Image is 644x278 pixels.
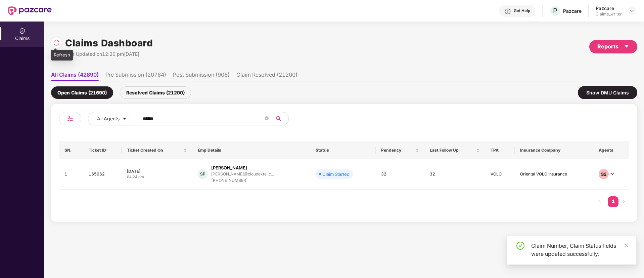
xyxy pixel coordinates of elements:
[622,199,626,203] span: right
[66,115,74,123] img: svg+xml;base64,PHN2ZyB4bWxucz0iaHR0cDovL3d3dy53My5vcmcvMjAwMC9zdmciIHdpZHRoPSIyNCIgaGVpZ2h0PSIyNC...
[608,196,618,206] a: 1
[596,11,622,17] div: Claims_writer
[65,36,153,50] h1: Claims Dashboard
[211,172,274,176] div: [PERSON_NAME]@cloudextel.c...
[19,28,26,34] img: svg+xml;base64,PHN2ZyBpZD0iQ2xhaW0iIHhtbG5zPSJodHRwOi8vd3d3LnczLm9yZy8yMDAwL3N2ZyIgd2lkdGg9IjIwIi...
[516,242,524,250] span: check-circle
[122,141,192,159] th: Ticket Created On
[504,8,511,15] img: svg+xml;base64,PHN2ZyBpZD0iSGVscC0zMngzMiIgeG1sbnM9Imh0dHA6Ly93d3cudzMub3JnLzIwMDAvc3ZnIiB3aWR0aD...
[65,50,153,58] div: Last Updated on 12:20 pm[DATE]
[127,168,187,174] div: [DATE]
[376,159,424,190] td: 32
[593,141,629,159] th: Agents
[596,5,622,11] div: Pazcare
[122,116,127,122] span: caret-down
[598,199,602,203] span: left
[310,141,375,159] th: Status
[599,169,609,179] div: SS
[59,159,83,190] td: 1
[322,171,350,177] div: Claim Started
[272,116,285,121] span: search
[51,50,73,61] div: Refresh
[485,159,515,190] td: VOLO
[514,8,530,13] div: Get Help
[272,112,289,125] button: search
[629,8,635,13] img: svg+xml;base64,PHN2ZyBpZD0iRHJvcGRvd24tMzJ4MzIiIHhtbG5zPSJodHRwOi8vd3d3LnczLm9yZy8yMDAwL3N2ZyIgd2...
[83,141,122,159] th: Ticket ID
[173,71,230,81] li: Post Submission (906)
[608,196,618,207] li: 1
[88,112,141,125] button: All Agentscaret-down
[610,172,614,176] span: down
[51,86,113,99] div: Open Claims (21690)
[485,141,515,159] th: TPA
[618,196,629,207] li: Next Page
[8,6,52,15] img: New Pazcare Logo
[594,196,605,207] button: left
[515,141,593,159] th: Insurance Company
[265,116,269,122] span: close-circle
[624,243,629,248] span: close
[430,148,475,153] span: Last Follow Up
[127,174,187,180] div: 04:24 pm
[127,148,182,153] span: Ticket Created On
[618,196,629,207] button: right
[515,159,593,190] td: Oriental VOLO Insurance
[381,148,414,153] span: Pendency
[597,42,629,51] div: Reports
[376,141,424,159] th: Pendency
[594,196,605,207] li: Previous Page
[51,71,99,81] li: All Claims (42890)
[105,71,166,81] li: Pre Submission (20784)
[211,165,247,171] div: [PERSON_NAME]
[424,159,485,190] td: 32
[97,115,120,122] span: All Agents
[578,86,637,99] div: Show DMU Claims
[424,141,485,159] th: Last Follow Up
[265,116,269,120] span: close-circle
[563,8,582,14] div: Pazcare
[59,141,83,159] th: SN.
[553,7,557,15] span: P
[120,86,191,99] div: Resolved Claims (21200)
[624,44,629,49] span: caret-down
[53,39,60,46] img: svg+xml;base64,PHN2ZyBpZD0iUmVsb2FkLTMyeDMyIiB4bWxucz0iaHR0cDovL3d3dy53My5vcmcvMjAwMC9zdmciIHdpZH...
[211,177,274,184] div: [PHONE_NUMBER]
[198,169,208,179] div: SP
[192,141,311,159] th: Emp Details
[236,71,297,81] li: Claim Resolved (21200)
[83,159,122,190] td: 165662
[531,242,628,258] div: Claim Number, Claim Status fields were updated successfully.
